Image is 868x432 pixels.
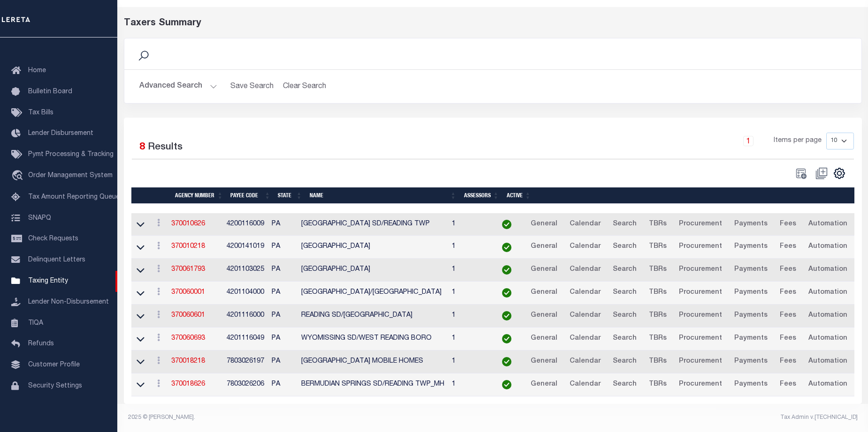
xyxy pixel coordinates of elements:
[565,285,605,300] a: Calendar
[448,259,491,282] td: 1
[645,262,671,277] a: TBRs
[730,285,772,300] a: Payments
[268,373,297,396] td: PA
[675,239,726,254] a: Procurement
[565,308,605,323] a: Calendar
[139,77,217,96] button: Advanced Search
[526,354,562,369] a: General
[225,77,279,96] button: Save Search
[526,308,562,323] a: General
[268,350,297,373] td: PA
[223,350,268,373] td: 7803026197
[448,282,491,305] td: 1
[28,320,43,326] span: TIQA
[148,140,183,155] label: Results
[675,331,726,346] a: Procurement
[609,331,641,346] a: Search
[675,285,726,300] a: Procurement
[565,217,605,232] a: Calendar
[268,213,297,236] td: PA
[297,328,448,350] td: WYOMISSING SD/WEST READING BORO
[28,130,93,137] span: Lender Disbursement
[28,257,85,263] span: Delinquent Letters
[502,288,511,298] img: check-icon-green.svg
[171,381,205,387] a: 370018626
[645,331,671,346] a: TBRs
[804,239,852,254] a: Automation
[774,136,822,146] span: Items per page
[502,243,511,252] img: check-icon-green.svg
[28,172,113,179] span: Order Management System
[675,377,726,392] a: Procurement
[28,151,114,158] span: Pymt Processing & Tracking
[28,341,54,347] span: Refunds
[297,305,448,328] td: READING SD/[GEOGRAPHIC_DATA]
[645,217,671,232] a: TBRs
[28,362,80,368] span: Customer Profile
[297,259,448,282] td: [GEOGRAPHIC_DATA]
[28,194,120,201] span: Tax Amount Reporting Queue
[609,308,641,323] a: Search
[306,187,460,204] th: Name: activate to sort column ascending
[609,239,641,254] a: Search
[776,285,800,300] a: Fees
[743,136,754,146] a: 1
[804,262,852,277] a: Automation
[609,285,641,300] a: Search
[565,239,605,254] a: Calendar
[448,350,491,373] td: 1
[223,305,268,328] td: 4201116000
[776,331,800,346] a: Fees
[171,221,205,227] a: 370010626
[565,331,605,346] a: Calendar
[227,187,274,204] th: Payee Code: activate to sort column ascending
[124,16,674,30] div: Taxers Summary
[121,413,493,422] div: 2025 © [PERSON_NAME].
[268,236,297,259] td: PA
[297,236,448,259] td: [GEOGRAPHIC_DATA]
[730,331,772,346] a: Payments
[297,350,448,373] td: [GEOGRAPHIC_DATA] MOBILE HOMES
[526,285,562,300] a: General
[526,331,562,346] a: General
[28,236,78,242] span: Check Requests
[645,285,671,300] a: TBRs
[171,289,205,296] a: 370060001
[675,308,726,323] a: Procurement
[171,187,227,204] th: Agency Number: activate to sort column ascending
[776,354,800,369] a: Fees
[526,217,562,232] a: General
[776,308,800,323] a: Fees
[139,142,145,152] span: 8
[776,239,800,254] a: Fees
[502,357,511,366] img: check-icon-green.svg
[776,217,800,232] a: Fees
[223,373,268,396] td: 7803026206
[645,377,671,392] a: TBRs
[730,377,772,392] a: Payments
[502,334,511,343] img: check-icon-green.svg
[448,373,491,396] td: 1
[28,278,68,284] span: Taxing Entity
[526,239,562,254] a: General
[675,217,726,232] a: Procurement
[675,354,726,369] a: Procurement
[730,262,772,277] a: Payments
[565,354,605,369] a: Calendar
[28,89,72,95] span: Bulletin Board
[223,213,268,236] td: 4200116009
[730,354,772,369] a: Payments
[223,259,268,282] td: 4201103025
[804,354,852,369] a: Automation
[279,77,330,96] button: Clear Search
[609,377,641,392] a: Search
[268,282,297,305] td: PA
[730,217,772,232] a: Payments
[526,262,562,277] a: General
[28,110,53,116] span: Tax Bills
[28,67,46,74] span: Home
[645,239,671,254] a: TBRs
[609,262,641,277] a: Search
[502,380,511,389] img: check-icon-green.svg
[297,373,448,396] td: BERMUDIAN SPRINGS SD/READING TWP_MH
